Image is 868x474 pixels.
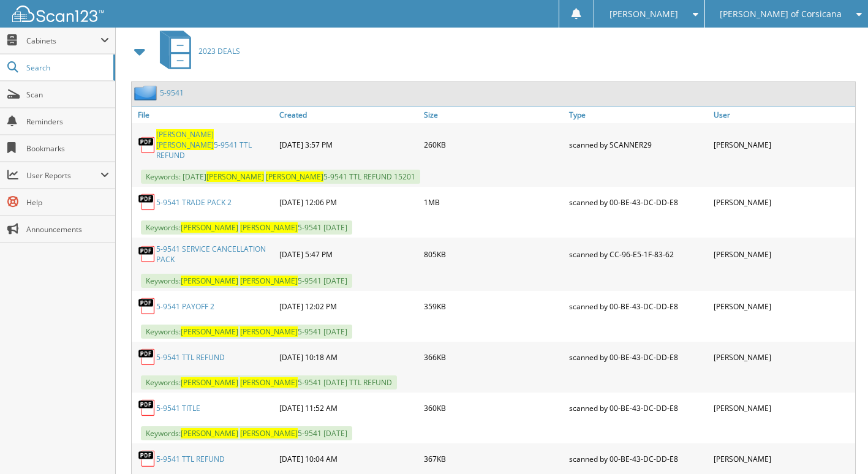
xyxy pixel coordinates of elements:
img: PDF.png [138,399,156,417]
span: [PERSON_NAME] [240,276,298,286]
a: 2023 DEALS [153,27,240,75]
div: [DATE] 10:18 AM [276,345,421,369]
span: Keywords: 5-9541 [DATE] [141,274,352,288]
div: [PERSON_NAME] [711,294,855,318]
span: [PERSON_NAME] [240,428,298,438]
img: PDF.png [138,245,156,263]
img: PDF.png [138,297,156,315]
div: 1MB [421,190,565,214]
span: [PERSON_NAME] [156,140,214,150]
div: scanned by SCANNER29 [566,126,711,164]
span: Reminders [26,116,109,127]
div: scanned by 00-BE-43-DC-DD-E8 [566,294,711,318]
div: [DATE] 10:04 AM [276,446,421,471]
div: scanned by CC-96-E5-1F-83-62 [566,241,711,268]
img: PDF.png [138,450,156,468]
img: scan123-logo-white.svg [12,6,104,22]
div: 360KB [421,396,565,420]
img: folder2.png [134,85,160,100]
div: 805KB [421,241,565,268]
a: 5-9541 PAYOFF 2 [156,301,214,312]
span: Announcements [26,224,109,235]
span: [PERSON_NAME] [240,222,298,233]
a: 5-9541 [160,88,184,98]
a: Created [276,107,421,123]
span: Search [26,62,107,73]
div: [PERSON_NAME] [711,126,855,164]
span: 2023 DEALS [198,46,240,56]
div: 367KB [421,446,565,471]
a: User [711,107,855,123]
span: [PERSON_NAME] [240,326,298,337]
div: 366KB [421,345,565,369]
img: PDF.png [138,136,156,154]
div: scanned by 00-BE-43-DC-DD-E8 [566,446,711,471]
span: [PERSON_NAME] [240,377,298,388]
div: [DATE] 12:06 PM [276,190,421,214]
span: Bookmarks [26,143,109,154]
span: User Reports [26,170,100,181]
a: 5-9541 TTL REFUND [156,352,225,363]
span: [PERSON_NAME] [181,222,238,233]
a: Size [421,107,565,123]
a: 5-9541 SERVICE CANCELLATION PACK [156,244,273,265]
span: [PERSON_NAME] [266,171,323,182]
span: Keywords: [DATE] 5-9541 TTL REFUND 15201 [141,170,420,184]
div: [PERSON_NAME] [711,241,855,268]
div: [PERSON_NAME] [711,396,855,420]
a: 5-9541 TRADE PACK 2 [156,197,232,208]
span: [PERSON_NAME] [181,326,238,337]
span: [PERSON_NAME] [181,428,238,438]
span: [PERSON_NAME] [181,276,238,286]
span: [PERSON_NAME] [609,10,678,18]
div: [DATE] 3:57 PM [276,126,421,164]
span: Keywords: 5-9541 [DATE] [141,325,352,339]
div: 359KB [421,294,565,318]
a: File [132,107,276,123]
div: [PERSON_NAME] [711,345,855,369]
iframe: Chat Widget [807,415,868,474]
div: [DATE] 11:52 AM [276,396,421,420]
span: [PERSON_NAME] [156,129,214,140]
div: scanned by 00-BE-43-DC-DD-E8 [566,345,711,369]
img: PDF.png [138,193,156,211]
a: 5-9541 TTL REFUND [156,454,225,464]
a: 5-9541 TITLE [156,403,200,413]
a: [PERSON_NAME] [PERSON_NAME]5-9541 TTL REFUND [156,129,273,160]
span: Keywords: 5-9541 [DATE] [141,426,352,440]
span: Help [26,197,109,208]
img: PDF.png [138,348,156,366]
div: [PERSON_NAME] [711,446,855,471]
div: 260KB [421,126,565,164]
span: [PERSON_NAME] of Corsicana [720,10,842,18]
span: Cabinets [26,36,100,46]
span: Keywords: 5-9541 [DATE] TTL REFUND [141,375,397,389]
div: scanned by 00-BE-43-DC-DD-E8 [566,396,711,420]
span: [PERSON_NAME] [181,377,238,388]
div: [PERSON_NAME] [711,190,855,214]
div: [DATE] 12:02 PM [276,294,421,318]
div: [DATE] 5:47 PM [276,241,421,268]
span: Keywords: 5-9541 [DATE] [141,220,352,235]
span: Scan [26,89,109,100]
div: scanned by 00-BE-43-DC-DD-E8 [566,190,711,214]
a: Type [566,107,711,123]
span: [PERSON_NAME] [206,171,264,182]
